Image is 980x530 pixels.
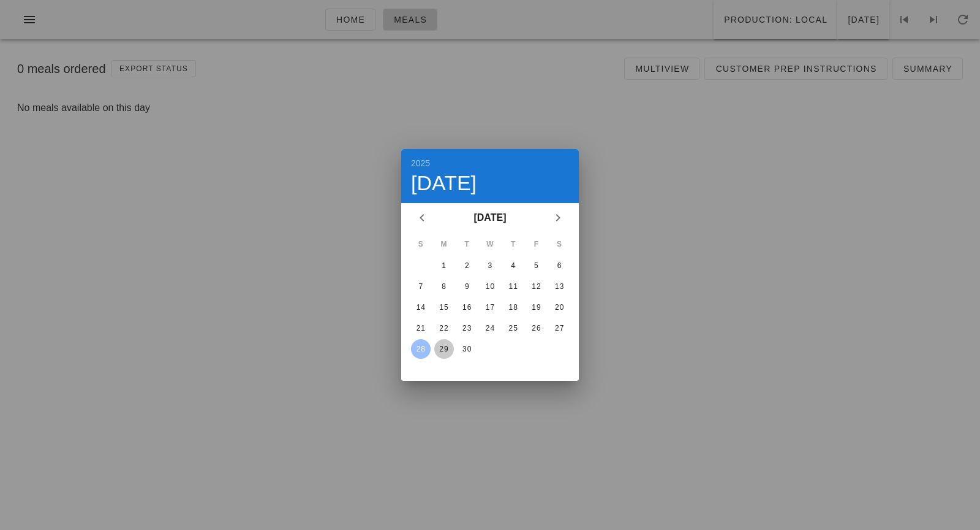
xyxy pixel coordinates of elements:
button: 18 [503,298,523,317]
button: 19 [526,298,546,317]
th: F [526,234,548,255]
button: 4 [503,256,523,275]
button: 7 [411,277,431,296]
div: 12 [526,282,546,291]
th: M [433,234,455,255]
div: 1 [434,261,454,270]
div: 14 [411,303,431,312]
div: 29 [434,345,454,353]
button: 11 [503,277,523,296]
button: 22 [434,318,454,338]
button: 14 [411,298,431,317]
div: 22 [434,324,454,332]
div: [DATE] [411,172,569,193]
button: 5 [526,256,546,275]
div: 2025 [411,159,569,167]
th: S [410,234,432,255]
button: Next month [547,207,569,229]
div: 26 [526,324,546,332]
th: S [548,234,570,255]
div: 5 [526,261,546,270]
button: 8 [434,277,454,296]
div: 9 [457,282,477,291]
button: 27 [549,318,569,338]
div: 27 [549,324,569,332]
button: 6 [549,256,569,275]
button: 23 [457,318,477,338]
div: 17 [480,303,500,312]
button: 3 [480,256,500,275]
button: 20 [549,298,569,317]
button: 29 [434,339,454,359]
button: 24 [480,318,500,338]
div: 20 [549,303,569,312]
div: 28 [411,345,431,353]
div: 18 [503,303,523,312]
div: 7 [411,282,431,291]
button: 13 [549,277,569,296]
button: 17 [480,298,500,317]
button: [DATE] [469,205,511,230]
div: 6 [549,261,569,270]
div: 16 [457,303,477,312]
button: 9 [457,277,477,296]
button: 15 [434,298,454,317]
button: 30 [457,339,477,359]
div: 10 [480,282,500,291]
button: 1 [434,256,454,275]
th: T [456,234,478,255]
button: 25 [503,318,523,338]
div: 23 [457,324,477,332]
div: 13 [549,282,569,291]
button: 26 [526,318,546,338]
div: 30 [457,345,477,353]
div: 11 [503,282,523,291]
button: Previous month [411,207,433,229]
button: 2 [457,256,477,275]
div: 24 [480,324,500,332]
div: 3 [480,261,500,270]
button: 10 [480,277,500,296]
div: 8 [434,282,454,291]
button: 16 [457,298,477,317]
button: 28 [411,339,431,359]
div: 4 [503,261,523,270]
div: 21 [411,324,431,332]
th: W [479,234,501,255]
div: 15 [434,303,454,312]
button: 21 [411,318,431,338]
div: 19 [526,303,546,312]
div: 25 [503,324,523,332]
button: 12 [526,277,546,296]
th: T [502,234,524,255]
div: 2 [457,261,477,270]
